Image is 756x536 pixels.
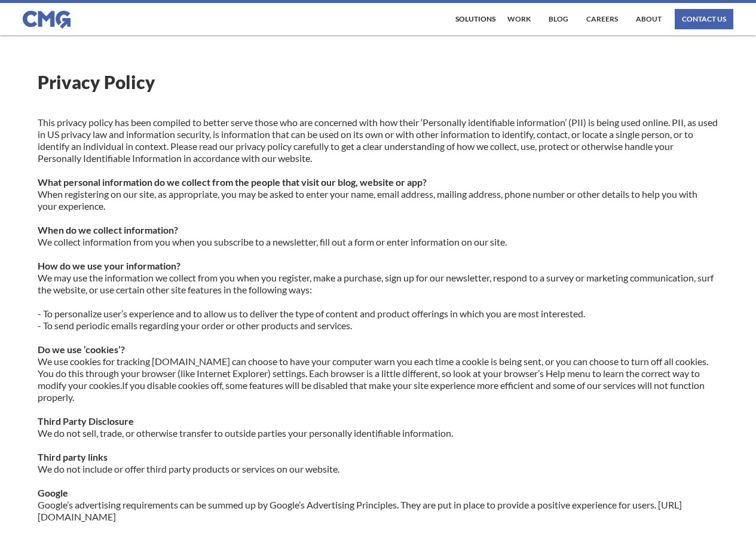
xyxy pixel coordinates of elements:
[38,451,108,463] strong: Third party links
[38,344,125,355] strong: Do we use ‘cookies’?
[546,9,571,29] a: Blog
[633,9,665,29] a: About
[38,260,180,271] strong: How do we use your information?
[38,176,427,188] strong: What personal information do we collect from the people that visit our blog, website or app?
[38,415,134,427] strong: Third Party Disclosure
[23,11,71,29] img: CMG logo in blue.
[504,9,534,29] a: work
[38,224,178,235] strong: When do we collect information?
[455,16,495,23] div: Solutions
[38,487,68,498] strong: Google
[682,16,726,23] div: contact us
[583,9,621,29] a: Careers
[38,71,718,93] h1: Privacy Policy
